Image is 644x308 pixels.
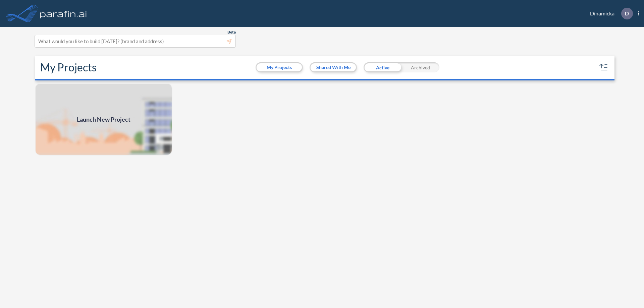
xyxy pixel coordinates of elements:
[35,83,172,156] a: Launch New Project
[39,7,88,20] img: logo
[364,62,401,72] div: Active
[35,83,172,156] img: add
[257,63,302,71] button: My Projects
[311,63,356,71] button: Shared With Me
[401,62,439,72] div: Archived
[580,8,639,19] div: Dinamicka
[40,61,97,74] h2: My Projects
[598,62,609,73] button: sort
[227,29,236,35] span: Beta
[77,115,130,124] span: Launch New Project
[625,10,629,16] p: D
